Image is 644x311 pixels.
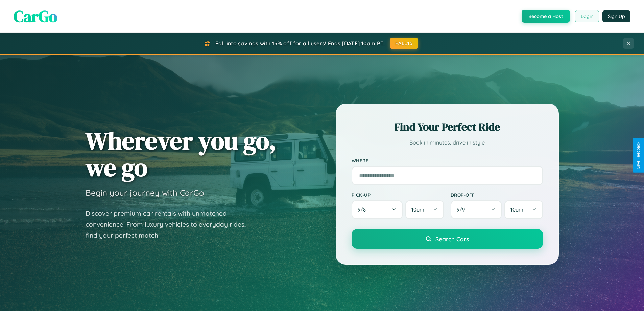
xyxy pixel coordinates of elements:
[504,200,543,219] button: 10am
[86,187,204,198] h3: Begin your journey with CarGo
[411,206,424,213] span: 10am
[522,10,570,23] button: Become a Host
[352,192,444,198] label: Pick-up
[435,235,469,243] span: Search Cars
[352,229,543,249] button: Search Cars
[352,200,403,219] button: 9/8
[602,10,630,22] button: Sign Up
[636,142,641,169] div: Give Feedback
[215,40,385,47] span: Fall into savings with 15% off for all users! Ends [DATE] 10am PT.
[405,200,444,219] button: 10am
[451,192,543,198] label: Drop-off
[457,206,468,213] span: 9 / 9
[352,158,543,163] label: Where
[14,5,57,27] span: CarGo
[358,206,369,213] span: 9 / 8
[575,10,599,22] button: Login
[451,200,502,219] button: 9/9
[352,138,543,148] p: Book in minutes, drive in style
[352,119,543,134] h2: Find Your Perfect Ride
[510,206,523,213] span: 10am
[390,38,418,49] button: FALL15
[86,208,255,241] p: Discover premium car rentals with unmatched convenience. From luxury vehicles to everyday rides, ...
[86,127,276,181] h1: Wherever you go, we go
